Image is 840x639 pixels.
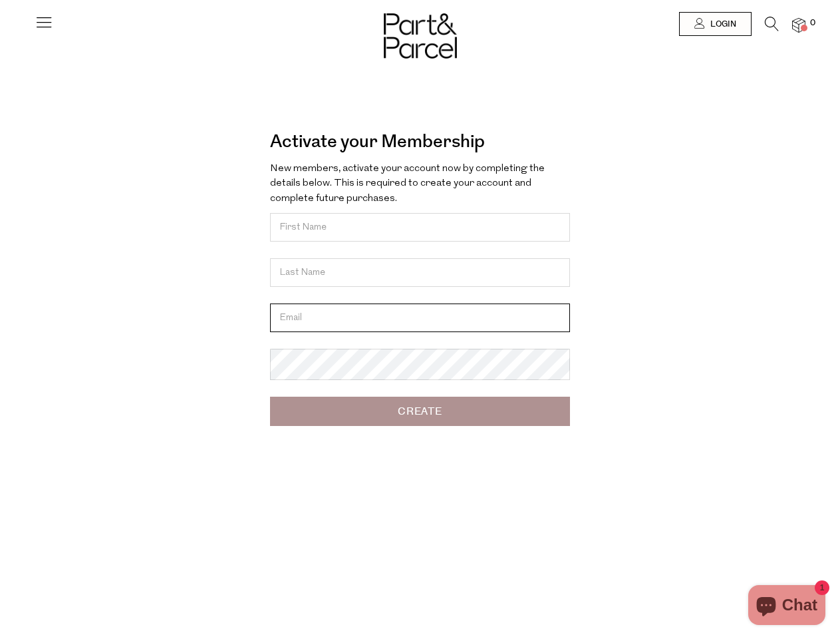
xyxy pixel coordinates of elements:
input: Last Name [270,258,570,287]
input: First Name [270,213,570,242]
p: New members, activate your account now by completing the details below. This is required to creat... [270,162,570,207]
input: Email [270,304,570,332]
span: 0 [807,17,819,29]
a: Activate your Membership [270,126,485,157]
inbox-online-store-chat: Shopify online store chat [744,585,829,628]
img: Part&Parcel [384,13,457,59]
a: Login [679,12,752,36]
span: Login [707,19,736,30]
a: 0 [792,18,805,32]
input: Create [270,397,570,426]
